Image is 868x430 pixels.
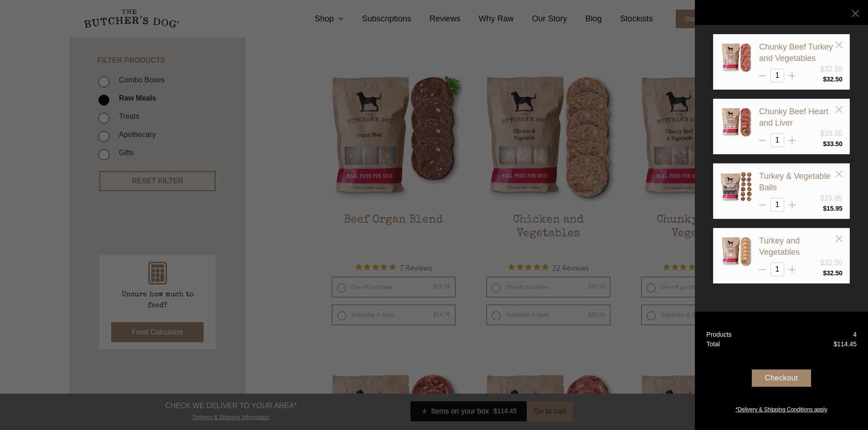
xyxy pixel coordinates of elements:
div: $15.95 [820,193,842,204]
span: $ [823,140,827,147]
img: Chunky Beef Heart and Liver [720,106,752,138]
a: Turkey & Vegetable Balls [759,172,830,192]
a: Chunky Beef Turkey and Vegetables [759,42,833,63]
img: Turkey and Vegetables [720,235,752,267]
bdi: 114.45 [833,340,857,348]
span: $ [833,340,837,348]
span: $ [823,76,827,83]
span: $ [823,269,827,277]
img: Chunky Beef Turkey and Vegetables [720,41,752,73]
bdi: 15.95 [823,205,842,212]
a: Chunky Beef Heart and Liver [759,107,828,127]
div: $32.50 [820,258,842,268]
div: $32.50 [820,64,842,75]
div: 4 [853,330,857,339]
div: Total [706,339,720,349]
bdi: 33.50 [823,140,842,147]
img: Turkey & Vegetable Balls [720,171,752,202]
span: $ [823,205,827,212]
div: Checkout [752,369,811,387]
a: Turkey and Vegetables [759,236,800,257]
div: Products [706,330,731,339]
a: *Delivery & Shipping Conditions apply [695,403,868,414]
bdi: 32.50 [823,269,842,277]
bdi: 32.50 [823,76,842,83]
div: $33.50 [820,128,842,139]
a: Products 4 Total $114.45 Checkout [695,312,868,430]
